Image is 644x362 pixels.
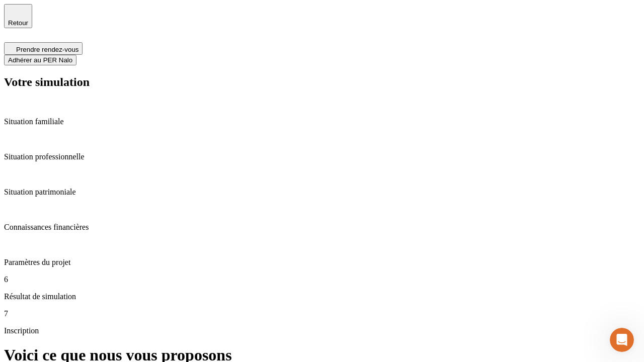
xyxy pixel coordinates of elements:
span: Prendre rendez-vous [16,46,78,53]
button: Prendre rendez-vous [4,42,83,55]
span: Retour [8,19,28,27]
p: Inscription [4,326,640,335]
p: Situation professionnelle [4,152,640,161]
span: Adhérer au PER Nalo [8,56,72,64]
p: Situation patrimoniale [4,188,640,197]
p: 7 [4,309,640,318]
p: Connaissances financières [4,223,640,232]
p: Paramètres du projet [4,258,640,267]
p: Résultat de simulation [4,292,640,301]
h2: Votre simulation [4,75,640,89]
iframe: Intercom live chat [610,328,634,352]
button: Adhérer au PER Nalo [4,55,76,65]
p: Situation familiale [4,117,640,126]
p: 6 [4,275,640,284]
button: Retour [4,4,32,28]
